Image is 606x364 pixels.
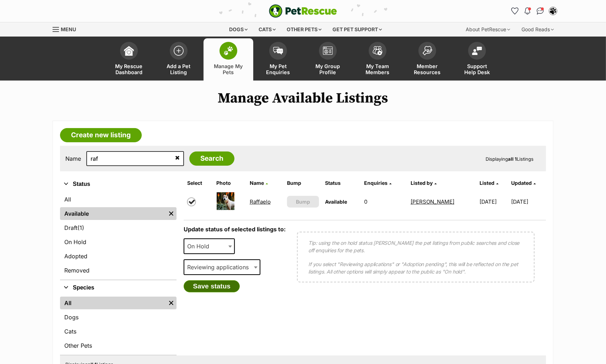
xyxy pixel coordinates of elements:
[323,46,333,55] img: group-profile-icon-3fa3cf56718a62981997c0bc7e787c4b2cf8bcc04b72c1350f741eb67cf2f40e.svg
[250,180,264,186] span: Name
[60,311,177,324] a: Dogs
[512,189,545,214] td: [DATE]
[60,295,177,355] div: Species
[411,180,437,186] a: Listed by
[60,236,177,248] a: On Hold
[364,180,388,186] span: translation missing: en.admin.listings.index.attributes.enquiries
[312,63,344,75] span: My Group Profile
[53,22,81,35] a: Menu
[480,180,494,186] span: Listed
[525,7,530,15] img: notifications-46538b983faf8c2785f20acdc204bb7945ddae34d4c08c2a6579f10ce5e182be.svg
[124,46,134,56] img: dashboard-icon-eb2f2d2d3e046f16d808141f083e7271f6b2e854fb5c12c21221c1fb7104beca.svg
[104,38,154,81] a: My Rescue Dashboard
[296,198,310,205] span: Bump
[60,325,177,338] a: Cats
[65,155,81,162] label: Name
[262,63,294,75] span: My Pet Enquiries
[282,22,327,37] div: Other pets
[550,7,557,15] img: Lynda Smith profile pic
[60,264,177,277] a: Removed
[212,63,244,75] span: Manage My Pets
[60,128,142,142] a: Create new listing
[224,22,253,37] div: Dogs
[361,189,407,214] td: 0
[174,46,184,56] img: add-pet-listing-icon-0afa8454b4691262ce3f59096e99ab1cd57d4a30225e0717b998d2c9b9846f56.svg
[269,4,337,18] a: PetRescue
[166,207,177,220] a: Remove filter
[522,5,533,17] button: Notifications
[60,339,177,352] a: Other Pets
[61,26,76,32] span: Menu
[60,207,166,220] a: Available
[411,180,433,186] span: Listed by
[411,63,443,75] span: Member Resources
[204,38,253,81] a: Manage My Pets
[411,198,454,205] a: [PERSON_NAME]
[223,46,233,55] img: manage-my-pets-icon-02211641906a0b7f246fdf0571729dbe1e7629f14944591b6c1af311fb30b64b.svg
[77,224,84,232] span: (1)
[364,180,391,186] a: Enquiries
[184,241,216,251] span: On Hold
[303,38,353,81] a: My Group Profile
[60,180,177,189] button: Status
[113,63,145,75] span: My Rescue Dashboard
[184,280,240,292] button: Save status
[60,193,177,206] a: All
[184,259,260,275] span: Reviewing applications
[461,22,515,37] div: About PetRescue
[166,297,177,309] a: Remove filter
[189,151,234,166] input: Search
[508,156,517,162] strong: all 1
[353,38,402,81] a: My Team Members
[184,238,235,254] span: On Hold
[535,5,546,17] a: Conversations
[254,22,281,37] div: Cats
[373,46,383,55] img: team-members-icon-5396bd8760b3fe7c0b43da4ab00e1e3bb1a5d9ba89233759b79545d2d3fc5d0d.svg
[60,283,177,292] button: Species
[452,38,502,81] a: Support Help Desk
[422,46,432,55] img: member-resources-icon-8e73f808a243e03378d46382f2149f9095a855e16c252ad45f914b54edf8863c.svg
[154,38,204,81] a: Add a Pet Listing
[250,180,268,186] a: Name
[253,38,303,81] a: My Pet Enquiries
[269,4,337,18] img: logo-e224e6f780fb5917bec1dbf3a21bbac754714ae5b6737aabdf751b685950b380.svg
[325,199,347,205] span: Available
[402,38,452,81] a: Member Resources
[537,7,544,15] img: chat-41dd97257d64d25036548639549fe6c8038ab92f7586957e7f3b1b290dea8141.svg
[509,5,559,17] ul: Account quick links
[516,22,559,37] div: Good Reads
[512,180,532,186] span: Updated
[184,262,256,272] span: Reviewing applications
[287,196,319,208] button: Bump
[323,177,361,189] th: Status
[250,198,271,205] a: Raffaelo
[308,239,523,254] p: Tip: using the on hold status [PERSON_NAME] the pet listings from public searches and close off e...
[362,63,394,75] span: My Team Members
[60,192,177,280] div: Status
[461,63,493,75] span: Support Help Desk
[184,177,213,189] th: Select
[284,177,321,189] th: Bump
[60,297,166,309] a: All
[273,47,283,55] img: pet-enquiries-icon-7e3ad2cf08bfb03b45e93fb7055b45f3efa6380592205ae92323e6603595dc1f.svg
[547,5,559,17] button: My account
[328,22,387,37] div: Get pet support
[163,63,195,75] span: Add a Pet Listing
[509,5,520,17] a: Favourites
[308,260,523,275] p: If you select "Reviewing applications" or "Adoption pending", this will be reflected on the pet l...
[60,221,177,234] a: Draft
[486,156,534,162] span: Displaying Listings
[477,189,510,214] td: [DATE]
[472,46,482,55] img: help-desk-icon-fdf02630f3aa405de69fd3d07c3f3aa587a6932b1a1747fa1d2bba05be0121f9.svg
[184,226,286,233] label: Update status of selected listings to:
[214,177,246,189] th: Photo
[512,180,536,186] a: Updated
[60,250,177,263] a: Adopted
[480,180,498,186] a: Listed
